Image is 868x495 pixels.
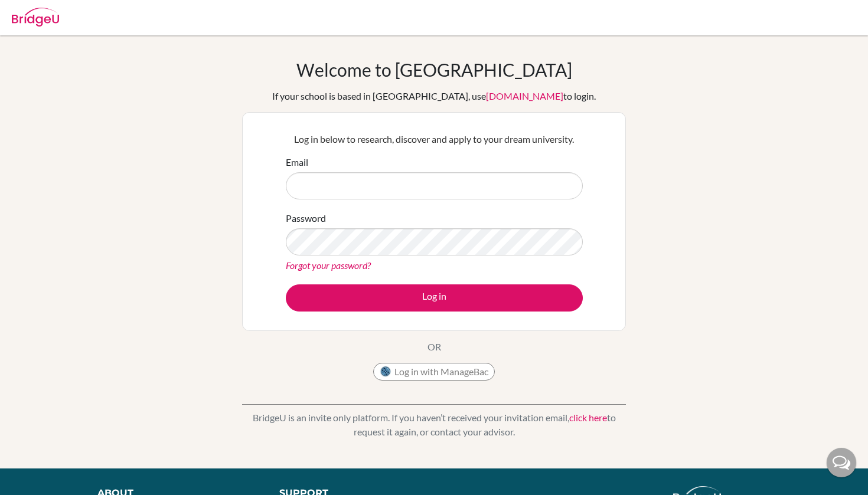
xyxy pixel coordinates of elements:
[286,284,583,312] button: Log in
[428,340,441,354] p: OR
[569,412,607,423] a: click here
[296,59,572,80] h1: Welcome to [GEOGRAPHIC_DATA]
[286,211,326,225] label: Password
[486,90,563,101] a: [DOMAIN_NAME]
[286,132,583,146] p: Log in below to research, discover and apply to your dream university.
[12,8,59,27] img: Bridge-U
[286,155,308,169] label: Email
[242,411,626,439] p: BridgeU is an invite only platform. If you haven’t received your invitation email, to request it ...
[373,363,495,381] button: Log in with ManageBac
[286,260,371,271] a: Forgot your password?
[272,89,596,103] div: If your school is based in [GEOGRAPHIC_DATA], use to login.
